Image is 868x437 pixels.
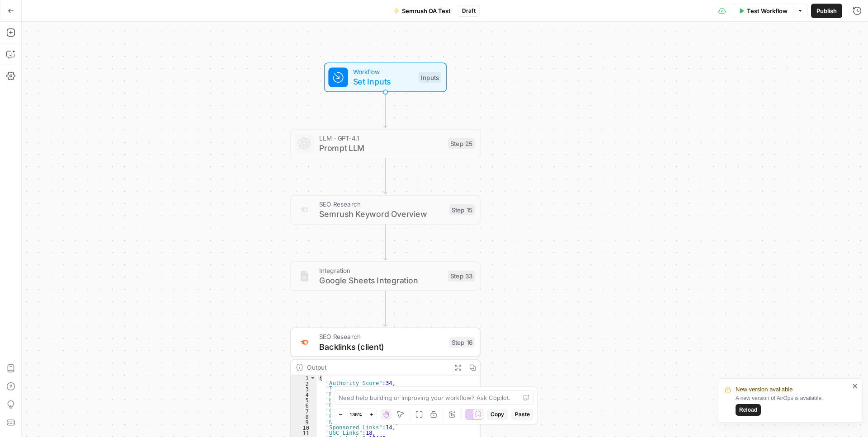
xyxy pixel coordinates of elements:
button: Test Workflow [733,4,793,18]
div: Step 16 [449,337,475,348]
img: 3lyvnidk9veb5oecvmize2kaffdg [298,337,311,348]
span: Prompt LLM [319,142,443,154]
button: Semrush OA Test [388,4,456,18]
span: Backlinks (client) [319,340,444,352]
g: Edge from start to step_25 [383,92,387,128]
span: SEO Research [319,332,444,342]
g: Edge from step_15 to step_33 [383,225,387,260]
div: Step 15 [449,204,475,215]
span: Paste [515,410,530,418]
div: 9 [291,419,317,425]
div: 1 [291,375,317,381]
div: Inputs [419,72,441,83]
span: Test Workflow [747,6,788,15]
span: Integration [319,266,443,276]
button: Paste [511,409,533,420]
button: Publish [811,4,842,18]
span: Reload [739,406,757,414]
span: Semrush OA Test [402,6,451,15]
div: 10 [291,425,317,430]
div: 8 [291,414,317,419]
g: Edge from step_25 to step_15 [383,158,387,194]
div: Step 25 [448,138,475,149]
g: Edge from step_33 to step_16 [383,291,387,326]
div: 4 [291,392,317,397]
span: Copy [491,410,504,418]
span: Google Sheets Integration [319,274,443,287]
img: v3j4otw2j2lxnxfkcl44e66h4fup [298,205,311,215]
div: 2 [291,381,317,386]
div: 3 [291,386,317,392]
div: IntegrationGoogle Sheets IntegrationStep 33 [290,261,481,291]
span: 136% [349,411,362,418]
span: Set Inputs [353,75,414,88]
div: LLM · GPT-4.1Prompt LLMStep 25 [290,129,481,158]
div: SEO ResearchSemrush Keyword OverviewStep 15 [290,195,481,225]
div: Step 33 [448,271,475,282]
div: 7 [291,409,317,414]
button: Reload [736,404,761,416]
span: Toggle code folding, rows 1 through 17 [309,375,316,381]
div: Output [307,362,447,372]
img: Group%201%201.png [298,270,311,282]
span: SEO Research [319,199,444,209]
div: A new version of AirOps is available. [736,394,849,416]
div: 5 [291,397,317,403]
div: 11 [291,431,317,436]
div: WorkflowSet InputsInputs [290,63,481,92]
span: Semrush Keyword Overview [319,208,444,220]
span: Workflow [353,67,414,77]
button: Copy [487,409,508,420]
div: 6 [291,403,317,409]
span: Draft [462,7,476,15]
button: close [852,382,859,390]
span: LLM · GPT-4.1 [319,133,443,143]
span: New version available [736,385,793,394]
span: Publish [816,6,837,15]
